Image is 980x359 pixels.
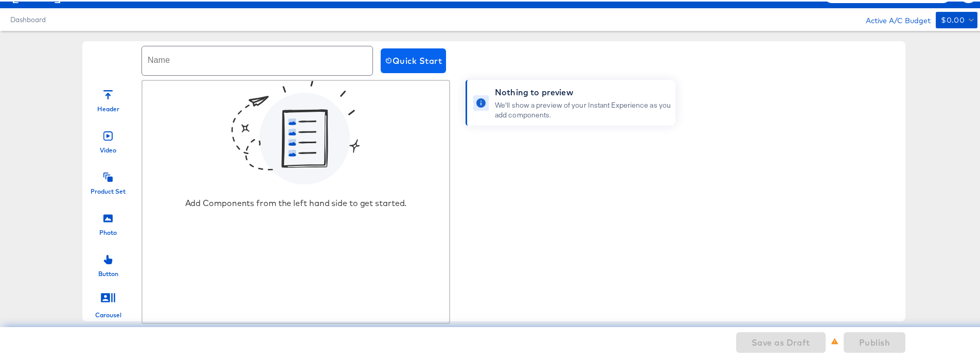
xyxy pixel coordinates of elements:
[941,12,965,25] div: $0.00
[91,185,126,194] div: Product Set
[936,10,977,27] button: $0.00
[98,268,118,277] div: Button
[97,103,119,112] div: Header
[855,10,931,26] div: Active A/C Budget
[385,52,442,66] span: Quick Start
[99,227,117,235] div: Photo
[100,144,116,153] div: Video
[495,99,671,118] div: We'll show a preview of your Instant Experience as you add components.
[95,309,121,318] div: Carousel
[185,196,407,207] div: Add Components from the left hand side to get started.
[10,14,46,22] a: Dashboard
[381,47,446,72] button: Quick Start
[495,84,671,97] div: Nothing to preview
